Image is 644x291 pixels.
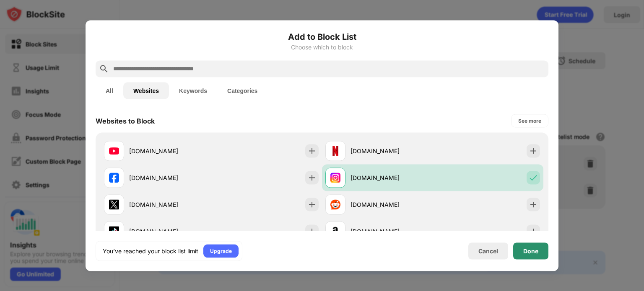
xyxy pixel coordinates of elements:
div: Choose which to block [96,44,548,50]
img: favicons [109,173,119,183]
div: [DOMAIN_NAME] [351,173,433,182]
div: [DOMAIN_NAME] [351,227,433,236]
img: favicons [109,146,119,156]
div: [DOMAIN_NAME] [351,200,433,209]
img: search.svg [99,64,109,74]
div: [DOMAIN_NAME] [129,147,211,155]
div: Cancel [478,247,498,255]
div: Upgrade [210,247,232,255]
img: favicons [109,199,119,209]
img: favicons [109,226,119,236]
img: favicons [330,146,340,156]
div: [DOMAIN_NAME] [129,200,211,209]
div: Done [523,247,538,254]
img: favicons [330,199,340,209]
img: favicons [330,173,340,183]
div: See more [518,116,541,125]
div: [DOMAIN_NAME] [351,147,433,155]
img: favicons [330,226,340,236]
button: Keywords [169,82,217,99]
button: Websites [123,82,169,99]
button: All [96,82,123,99]
div: [DOMAIN_NAME] [129,227,211,236]
div: Websites to Block [96,116,155,125]
div: [DOMAIN_NAME] [129,173,211,182]
button: Categories [217,82,267,99]
h6: Add to Block List [96,30,548,43]
div: You’ve reached your block list limit [103,247,198,255]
